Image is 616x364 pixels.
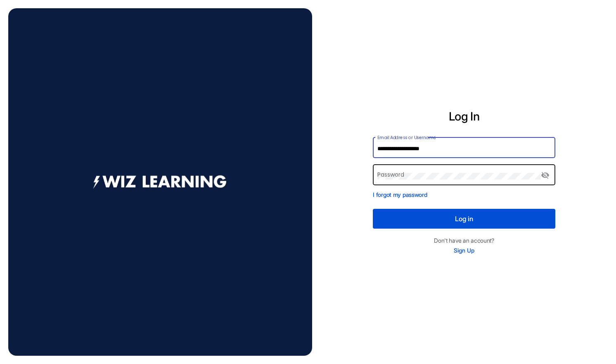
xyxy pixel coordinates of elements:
[91,171,230,194] img: footer logo
[373,109,555,124] h2: Log In
[454,247,474,254] a: Sign Up
[373,190,555,199] p: I forgot my password
[373,209,555,229] button: Log in
[434,236,494,245] p: Don't have an account?
[541,170,551,180] mat-icon: visibility_off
